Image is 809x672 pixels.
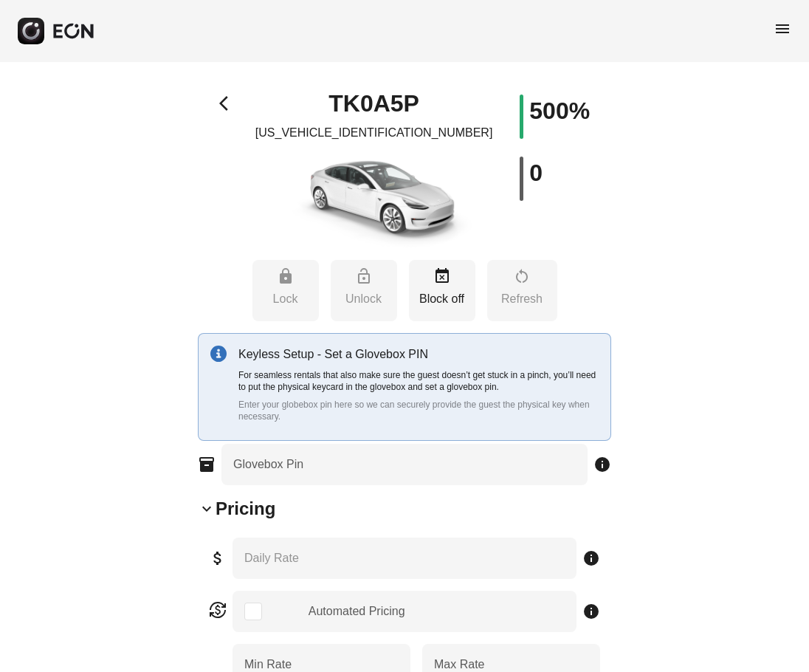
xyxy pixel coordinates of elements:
span: info [582,549,600,567]
span: info [582,603,600,620]
img: info [210,346,227,362]
p: Block off [416,290,468,308]
p: [US_VEHICLE_IDENTIFICATION_NUMBER] [255,124,493,142]
span: info [593,456,611,473]
h1: 500% [529,102,590,120]
span: keyboard_arrow_down [198,500,216,518]
h1: TK0A5P [328,95,419,112]
span: currency_exchange [209,601,227,619]
p: Enter your globebox pin here so we can securely provide the guest the physical key when necessary. [238,399,599,422]
span: arrow_back_ios [219,95,237,112]
h1: 0 [529,164,543,182]
p: Keyless Setup - Set a Glovebox PIN [238,346,599,363]
div: Automated Pricing [309,603,405,620]
button: Block off [409,260,475,321]
span: inventory_2 [198,456,216,473]
span: event_busy [433,267,451,285]
img: car [271,148,478,251]
label: Glovebox Pin [233,456,303,473]
h2: Pricing [216,497,275,521]
span: menu [774,20,791,38]
span: attach_money [209,549,227,567]
p: For seamless rentals that also make sure the guest doesn’t get stuck in a pinch, you’ll need to p... [238,369,599,393]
